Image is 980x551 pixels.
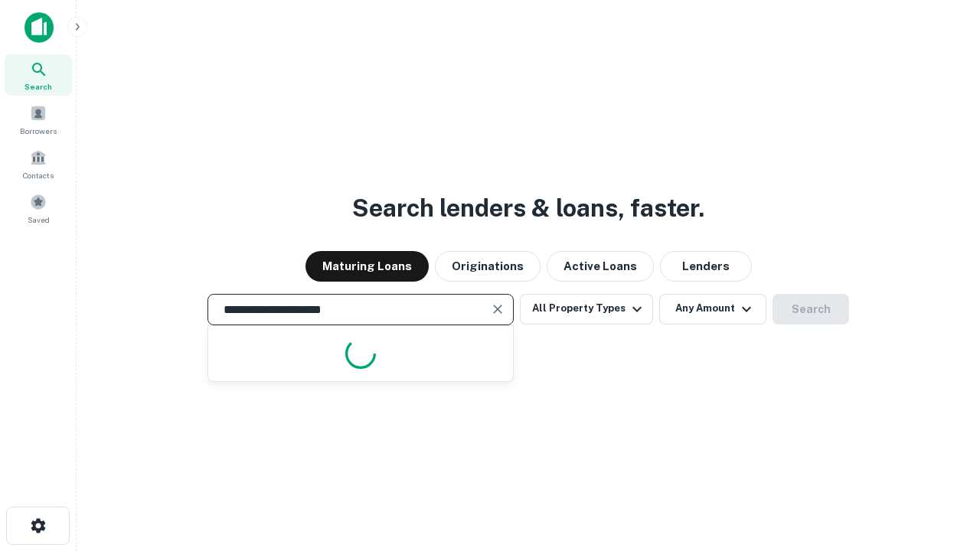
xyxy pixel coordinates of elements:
[5,54,72,96] a: Search
[28,214,50,226] span: Saved
[24,12,54,43] img: capitalize-icon.png
[5,143,72,184] a: Contacts
[435,251,541,282] button: Originations
[547,251,654,282] button: Active Loans
[20,125,57,137] span: Borrowers
[903,429,980,502] iframe: Chat Widget
[23,169,54,181] span: Contacts
[660,251,752,282] button: Lenders
[659,294,766,324] button: Any Amount
[520,294,653,324] button: All Property Types
[352,190,704,227] h3: Search lenders & loans, faster.
[24,80,52,93] span: Search
[305,251,429,282] button: Maturing Loans
[487,298,508,320] button: Clear
[5,99,72,140] a: Borrowers
[5,187,72,229] a: Saved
